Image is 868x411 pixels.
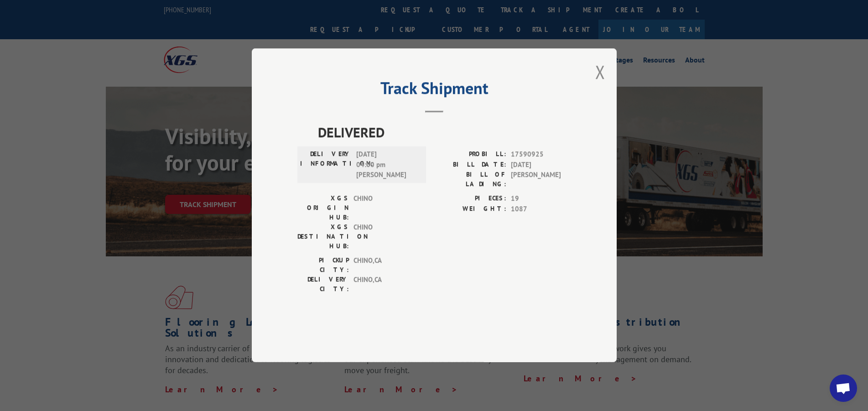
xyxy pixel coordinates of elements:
button: Close modal [595,60,605,84]
div: Open chat [830,375,857,402]
label: XGS ORIGIN HUB: [297,194,349,223]
span: CHINO [353,194,415,223]
span: [DATE] [511,160,571,170]
span: CHINO , CA [353,275,415,294]
label: DELIVERY INFORMATION: [300,150,352,181]
label: XGS DESTINATION HUB: [297,223,349,251]
label: PIECES: [434,194,506,204]
h2: Track Shipment [297,82,571,99]
span: 1087 [511,204,571,214]
span: 17590925 [511,150,571,160]
label: BILL OF LADING: [434,170,506,189]
span: [DATE] 04:00 pm [PERSON_NAME] [356,150,418,181]
span: DELIVERED [318,122,571,143]
label: BILL DATE: [434,160,506,170]
label: DELIVERY CITY: [297,275,349,294]
label: PICKUP CITY: [297,256,349,275]
span: CHINO [353,223,415,251]
label: WEIGHT: [434,204,506,214]
span: CHINO , CA [353,256,415,275]
span: [PERSON_NAME] [511,170,571,189]
label: PROBILL: [434,150,506,160]
span: 19 [511,194,571,204]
